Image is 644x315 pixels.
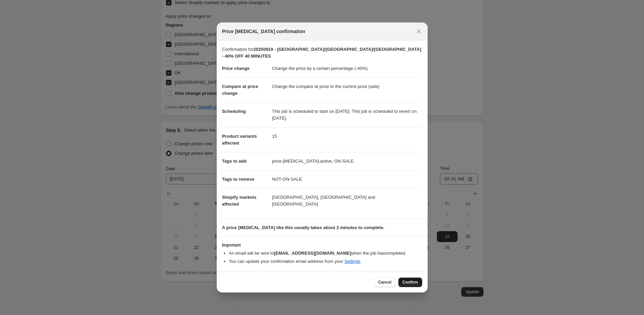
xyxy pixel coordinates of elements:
[222,66,250,71] span: Price change
[222,109,246,114] span: Scheduling
[374,277,395,287] button: Cancel
[414,27,424,36] button: Close
[229,250,422,257] li: An email will be sent to when the job has completed .
[272,60,422,77] dd: Change the price by a certain percentage (-40%)
[272,102,422,127] dd: This job is scheduled to start on [DATE]. This job is scheduled to revert on [DATE].
[272,77,422,95] dd: Change the compare at price to the current price (sale)
[222,177,254,182] span: Tags to remove
[222,195,257,207] span: Shopify markets affected
[402,280,418,285] span: Confirm
[272,152,422,170] dd: price-[MEDICAL_DATA]-active, ON-SALE
[272,188,422,213] dd: [GEOGRAPHIC_DATA], [GEOGRAPHIC_DATA] and [GEOGRAPHIC_DATA]
[222,242,422,248] h3: Important
[222,159,247,164] span: Tags to add
[222,225,384,230] b: A price [MEDICAL_DATA] like this usually takes about 2 minutes to complete.
[222,28,306,35] span: Price [MEDICAL_DATA] confirmation
[272,127,422,145] dd: 15
[274,251,351,256] b: [EMAIL_ADDRESS][DOMAIN_NAME]
[222,84,258,96] span: Compare at price change
[222,47,422,59] b: 20250919 - [GEOGRAPHIC_DATA]/[GEOGRAPHIC_DATA]/[GEOGRAPHIC_DATA] - 40% OFF 40 MINUTES
[229,258,422,265] li: You can update your confirmation email address from your .
[344,259,360,264] a: Settings
[378,280,391,285] span: Cancel
[222,46,422,60] p: Confirmation for
[272,170,422,188] dd: NOT-ON-SALE
[222,134,257,146] span: Product variants affected
[398,277,422,287] button: Confirm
